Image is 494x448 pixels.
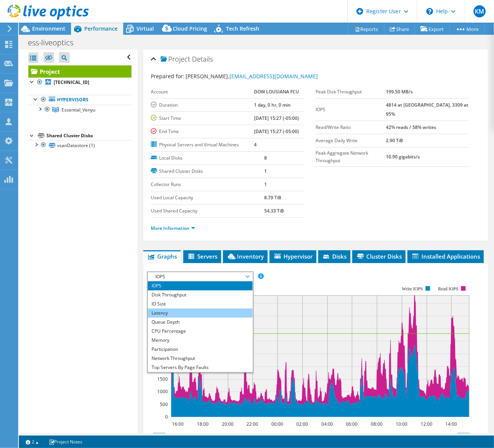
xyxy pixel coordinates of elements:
text: 18:00 [197,421,209,427]
a: Share [384,23,415,35]
text: 04:00 [322,421,333,427]
svg: \n [426,8,433,15]
b: 8 [265,155,267,161]
span: Essential_Venyu [62,107,95,113]
li: IO Size [148,299,252,308]
label: Local Disks [151,154,264,162]
text: 1000 [157,388,168,395]
b: 1 [265,181,267,188]
span: Virtual [136,25,154,32]
a: Essential_Venyu [28,105,132,115]
span: Cluster Disks [356,253,402,260]
text: 22:00 [247,421,259,427]
span: Inventory [227,253,264,260]
b: [DATE] 15:27 (-05:00) [254,115,299,121]
b: 10.90 gigabits/s [386,153,420,160]
text: 500 [160,401,168,408]
label: Shared Cluster Disks [151,167,264,175]
span: Performance [84,25,118,32]
text: 10:00 [396,421,408,427]
text: 08:00 [371,421,383,427]
label: Account [151,88,254,96]
label: Read/Write Ratio [316,124,386,131]
text: 12:00 [421,421,433,427]
li: Disk Throughput [148,290,252,299]
div: Shared Cluster Disks [46,131,132,140]
span: KM [474,5,486,17]
text: Write IOPS [402,286,423,291]
a: Reports [348,23,384,35]
a: Hypervisors [28,95,132,105]
label: Peak Disk Throughput [316,88,386,96]
b: 8.79 TiB [265,194,282,201]
b: 4 [254,141,257,148]
text: 20:00 [222,421,234,427]
span: Environment [32,25,65,32]
text: 14:00 [446,421,457,427]
a: [TECHNICAL_ID] [28,78,132,87]
label: Physical Servers and Virtual Machines [151,141,254,149]
label: Collector Runs [151,181,264,188]
a: More [449,23,485,35]
li: Top Servers By Page Faults [148,363,252,372]
span: Cloud Pricing [173,25,207,32]
label: Used Local Capacity [151,194,264,202]
text: 02:00 [297,421,308,427]
li: IOPS [148,281,252,290]
label: Used Shared Capacity [151,207,264,215]
li: Queue Depth [148,318,252,327]
text: 00:00 [272,421,283,427]
span: IOPS [152,272,249,281]
li: Latency [148,308,252,318]
label: Duration [151,101,254,109]
label: End Time [151,128,254,135]
text: 1500 [157,376,168,382]
span: Hypervisor [273,253,313,260]
b: DOW LOUSIANA FCU [254,88,299,95]
span: [PERSON_NAME], [186,73,318,80]
b: 199.50 MB/s [386,88,413,95]
a: More Information [151,225,195,231]
a: Project Notes [43,437,88,446]
span: Installed Applications [411,253,480,260]
a: vsanDatastore (1) [28,140,132,150]
a: Project [28,65,132,78]
span: Details [192,54,213,64]
a: Export [415,23,450,35]
b: 1 day, 0 hr, 0 min [254,102,291,108]
label: Prepared for: [151,73,184,80]
b: 42% reads / 58% writes [386,124,437,130]
b: [TECHNICAL_ID] [54,79,89,85]
span: Disks [322,253,347,260]
li: Network Throughput [148,354,252,363]
b: 54.33 TiB [265,208,284,214]
text: 0 [165,414,168,420]
b: 2.90 TiB [386,137,403,144]
text: 16:00 [172,421,184,427]
text: 06:00 [346,421,358,427]
li: Participation [148,345,252,354]
span: Servers [187,253,217,260]
text: Read IOPS [438,286,459,291]
label: Average Daily Write [316,137,386,144]
label: Peak Aggregate Network Throughput [316,149,386,164]
b: 4814 at [GEOGRAPHIC_DATA], 3309 at 95% [386,102,469,117]
b: 1 [265,168,267,174]
a: [EMAIL_ADDRESS][DOMAIN_NAME] [229,73,318,80]
span: Graphs [147,253,177,260]
a: 2 [20,437,44,446]
b: [DATE] 15:27 (-05:00) [254,128,299,135]
h1: ess-liveoptics [25,39,85,47]
li: Memory [148,336,252,345]
span: Project [161,56,190,63]
span: Tech Refresh [226,25,259,32]
li: CPU Percentage [148,327,252,336]
label: IOPS [316,106,386,113]
label: Start Time [151,115,254,122]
